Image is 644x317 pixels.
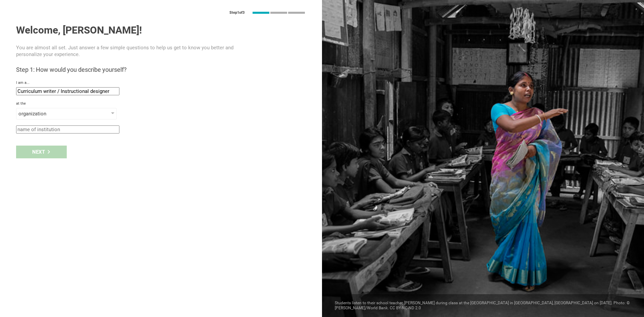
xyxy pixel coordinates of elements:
[16,81,306,85] div: I am a...
[229,10,245,15] div: Step 1 of 3
[16,66,306,74] h3: Step 1: How would you describe yourself?
[16,24,306,36] h1: Welcome, [PERSON_NAME]!
[18,110,95,117] div: organization
[16,125,119,134] input: name of institution
[16,44,248,58] p: You are almost all set. Just answer a few simple questions to help us get to know you better and ...
[322,294,644,317] div: Students listen to their school teacher, [PERSON_NAME] during class at the [GEOGRAPHIC_DATA] in [...
[16,87,119,95] input: role that defines you
[16,101,306,106] div: at the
